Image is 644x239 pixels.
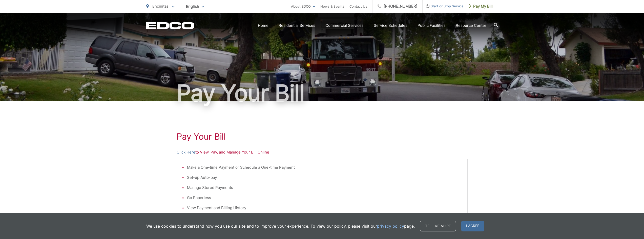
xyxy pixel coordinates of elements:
[177,132,468,142] h1: Pay Your Bill
[146,80,498,106] h1: Pay Your Bill
[279,23,315,29] a: Residential Services
[320,3,344,9] a: News & Events
[146,22,194,29] a: EDCD logo. Return to the homepage.
[418,23,446,29] a: Public Facilities
[291,3,315,9] a: About EDCO
[456,23,486,29] a: Resource Center
[420,221,456,231] a: Tell me more
[349,3,367,9] a: Contact Us
[187,164,462,170] li: Make a One-time Payment or Schedule a One-time Payment
[258,23,268,29] a: Home
[146,223,415,229] p: We use cookies to understand how you use our site and to improve your experience. To view our pol...
[182,2,208,11] span: English
[177,149,195,155] a: Click Here
[187,195,462,201] li: Go Paperless
[187,175,462,181] li: Set-up Auto-pay
[187,185,462,191] li: Manage Stored Payments
[177,149,468,155] p: to View, Pay, and Manage Your Bill Online
[325,23,364,29] a: Commercial Services
[377,223,404,229] a: privacy policy
[469,3,493,9] span: Pay My Bill
[374,23,407,29] a: Service Schedules
[152,4,169,9] span: Encinitas
[187,205,462,211] li: View Payment and Billing History
[461,221,484,231] span: I agree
